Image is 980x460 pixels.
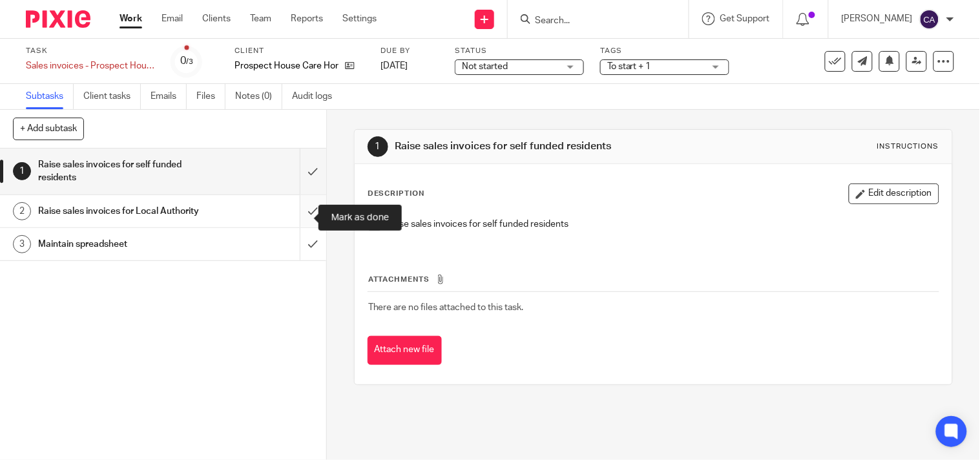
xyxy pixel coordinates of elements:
[720,14,770,23] span: Get Support
[600,46,729,56] label: Tags
[292,84,342,109] a: Audit logs
[13,235,31,253] div: 3
[202,12,231,25] a: Clients
[38,202,204,221] h1: Raise sales invoices for Local Authority
[842,12,913,25] p: [PERSON_NAME]
[38,235,204,254] h1: Maintain spreadsheet
[877,141,939,152] div: Instructions
[13,202,31,220] div: 2
[151,84,187,109] a: Emails
[83,84,141,109] a: Client tasks
[368,336,442,365] button: Attach new file
[26,84,74,109] a: Subtasks
[120,12,142,25] a: Work
[162,12,183,25] a: Email
[395,140,681,153] h1: Raise sales invoices for self funded residents
[235,59,339,72] p: Prospect House Care Home
[342,12,377,25] a: Settings
[180,54,193,68] div: 0
[534,16,650,27] input: Search
[26,59,155,72] div: Sales invoices - Prospect House Care Home
[462,62,508,71] span: Not started
[196,84,225,109] a: Files
[38,155,204,188] h1: Raise sales invoices for self funded residents
[13,118,84,140] button: + Add subtask
[368,136,388,157] div: 1
[250,12,271,25] a: Team
[607,62,651,71] span: To start + 1
[381,61,408,70] span: [DATE]
[919,9,940,30] img: svg%3E
[13,162,31,180] div: 1
[849,183,939,204] button: Edit description
[26,10,90,28] img: Pixie
[235,46,364,56] label: Client
[368,189,425,199] p: Description
[235,84,282,109] a: Notes (0)
[291,12,323,25] a: Reports
[388,218,939,231] p: Raise sales invoices for self funded residents
[186,58,193,65] small: /3
[368,303,524,312] span: There are no files attached to this task.
[455,46,584,56] label: Status
[26,46,155,56] label: Task
[381,46,439,56] label: Due by
[368,276,430,283] span: Attachments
